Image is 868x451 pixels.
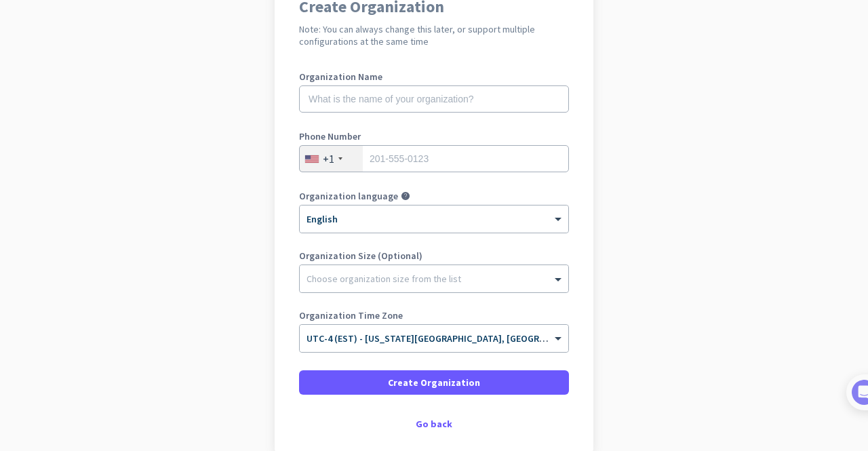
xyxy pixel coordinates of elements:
[299,145,569,172] input: 201-555-0123
[299,251,569,260] label: Organization Size (Optional)
[299,311,569,320] label: Organization Time Zone
[299,191,398,201] label: Organization language
[299,132,569,141] label: Phone Number
[299,85,569,113] input: What is the name of your organization?
[388,376,480,389] span: Create Organization
[299,72,569,81] label: Organization Name
[299,370,569,395] button: Create Organization
[323,152,334,165] div: +1
[299,419,569,429] div: Go back
[299,23,569,47] h2: Note: You can always change this later, or support multiple configurations at the same time
[401,191,410,201] i: help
